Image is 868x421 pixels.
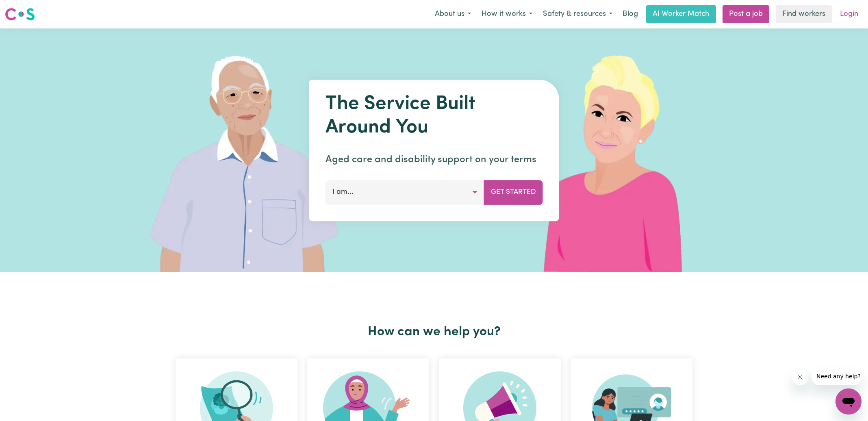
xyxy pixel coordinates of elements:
img: Careseekers logo [5,7,35,22]
button: I am... [325,180,484,204]
button: About us [430,6,476,23]
h1: The Service Built Around You [325,93,543,139]
iframe: Close message [792,369,808,385]
a: Blog [618,5,643,23]
iframe: Button to launch messaging window [835,388,861,414]
a: AI Worker Match [646,5,716,23]
a: Login [835,5,863,23]
iframe: Message from company [812,367,861,385]
p: Aged care and disability support on your terms [325,152,543,167]
button: How it works [476,6,538,23]
button: Safety & resources [538,6,618,23]
h2: How can we help you? [171,324,697,340]
a: Post a job [723,5,769,23]
a: Careseekers logo [5,5,35,24]
button: Get Started [484,180,543,204]
a: Find workers [776,5,832,23]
